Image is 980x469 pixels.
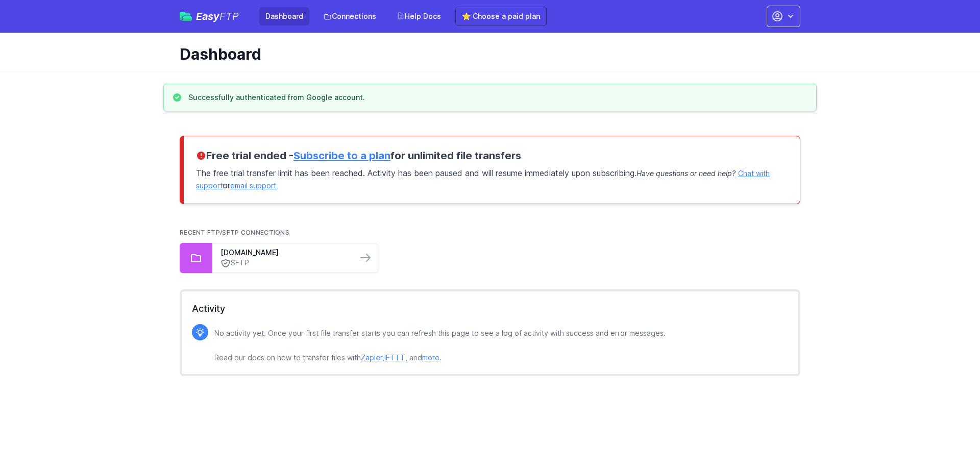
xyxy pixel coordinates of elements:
[214,327,666,364] p: No activity yet. Once your first file transfer starts you can refresh this page to see a log of a...
[455,7,547,26] a: ⭐ Choose a paid plan
[422,353,439,362] a: more
[180,11,239,21] a: EasyFTP
[259,7,309,26] a: Dashboard
[361,353,382,362] a: Zapier
[384,353,405,362] a: IFTTT
[192,302,788,316] h2: Activity
[220,248,349,258] a: [DOMAIN_NAME]
[390,7,447,26] a: Help Docs
[219,10,239,22] span: FTP
[180,45,792,63] h1: Dashboard
[317,7,382,26] a: Connections
[636,169,736,178] span: Have questions or need help?
[196,149,788,163] h3: Free trial ended - for unlimited file transfers
[230,181,276,190] a: email support
[180,12,192,21] img: easyftp_logo.png
[196,11,239,21] span: Easy
[188,92,365,103] h3: Successfully authenticated from Google account.
[293,150,390,162] a: Subscribe to a plan
[220,258,349,268] a: SFTP
[180,229,800,237] h2: Recent FTP/SFTP Connections
[196,163,788,191] p: The free trial transfer limit has been reached. Activity has been paused and will resume immediat...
